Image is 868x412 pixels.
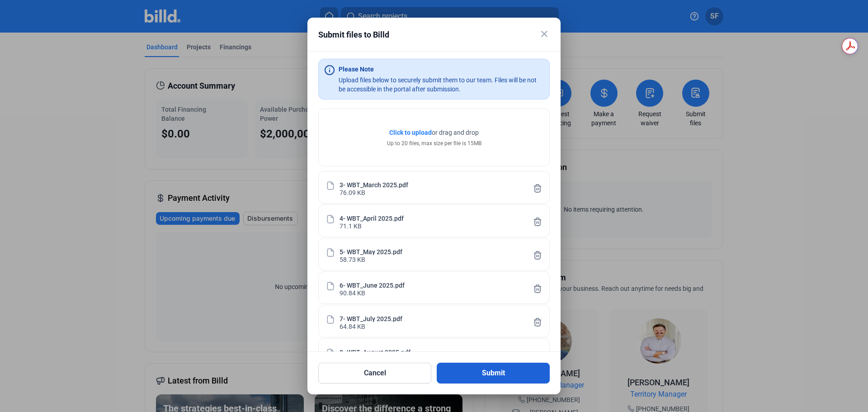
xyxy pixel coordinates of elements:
[437,363,550,384] button: Submit
[340,180,408,188] div: 3- WBT_March 2025.pdf
[432,128,479,137] span: or drag and drop
[318,363,431,384] button: Cancel
[340,289,365,296] div: 90.84 KB
[389,129,432,136] span: Click to upload
[339,76,544,94] div: Upload files below to securely submit them to our team. Files will be not be accessible in the po...
[340,281,405,289] div: 6- WBT_June 2025.pdf
[340,314,402,322] div: 7- WBT_July 2025.pdf
[340,188,365,196] div: 76.09 KB
[340,214,404,222] div: 4- WBT_April 2025.pdf
[318,28,527,41] div: Submit files to Billd
[387,139,481,147] div: Up to 20 files, max size per file is 15MB
[340,322,365,330] div: 64.84 KB
[340,222,362,229] div: 71.1 KB
[340,255,365,263] div: 58.73 KB
[340,348,410,355] div: 8- WBT_August 2025.pdf
[339,65,374,74] div: Please Note
[340,247,402,255] div: 5- WBT_May 2025.pdf
[539,28,550,39] mat-icon: close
